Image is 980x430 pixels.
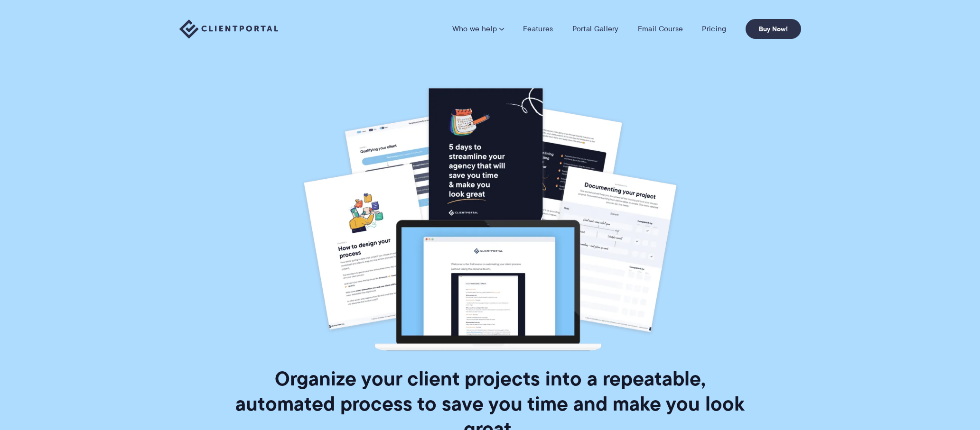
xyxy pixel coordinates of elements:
[638,24,683,34] a: Email Course
[523,24,553,34] a: Features
[702,24,726,34] a: Pricing
[452,24,504,34] a: Who we help
[746,19,801,39] a: Buy Now!
[572,24,619,34] a: Portal Gallery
